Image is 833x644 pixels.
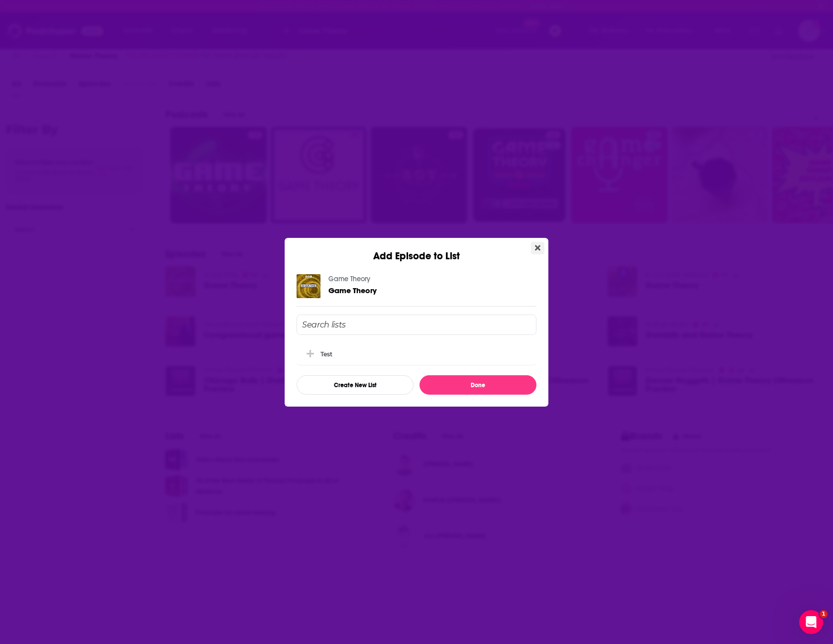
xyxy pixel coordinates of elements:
[328,286,377,295] span: Game Theory
[297,274,320,298] img: Game Theory
[297,315,536,335] input: Search lists
[419,375,536,395] button: Done
[297,375,414,395] button: Create New List
[297,315,536,395] div: Add Episode To List
[297,343,536,365] div: Test
[285,238,548,262] div: Add Episode to List
[820,610,828,618] span: 1
[531,242,544,254] button: Close
[320,350,332,358] div: Test
[328,275,370,283] a: Game Theory
[799,610,823,634] iframe: Intercom live chat
[328,286,377,295] a: Game Theory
